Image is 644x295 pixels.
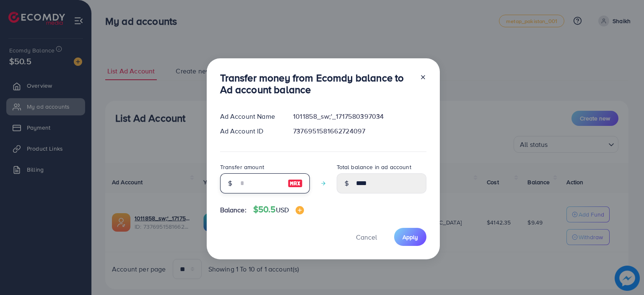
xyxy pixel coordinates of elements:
div: 7376951581662724097 [286,126,433,136]
img: image [296,206,304,214]
label: Transfer amount [220,163,264,171]
label: Total balance in ad account [337,163,411,171]
h4: $50.5 [253,204,304,215]
div: Ad Account Name [213,112,287,121]
span: Cancel [356,232,377,242]
img: image [288,178,303,188]
div: 1011858_sw;'_1717580397034 [286,112,433,121]
span: Balance: [220,205,247,215]
button: Apply [394,228,426,246]
h3: Transfer money from Ecomdy balance to Ad account balance [220,72,413,96]
span: Apply [402,233,418,241]
div: Ad Account ID [213,126,287,136]
span: USD [276,205,289,214]
button: Cancel [345,228,387,246]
